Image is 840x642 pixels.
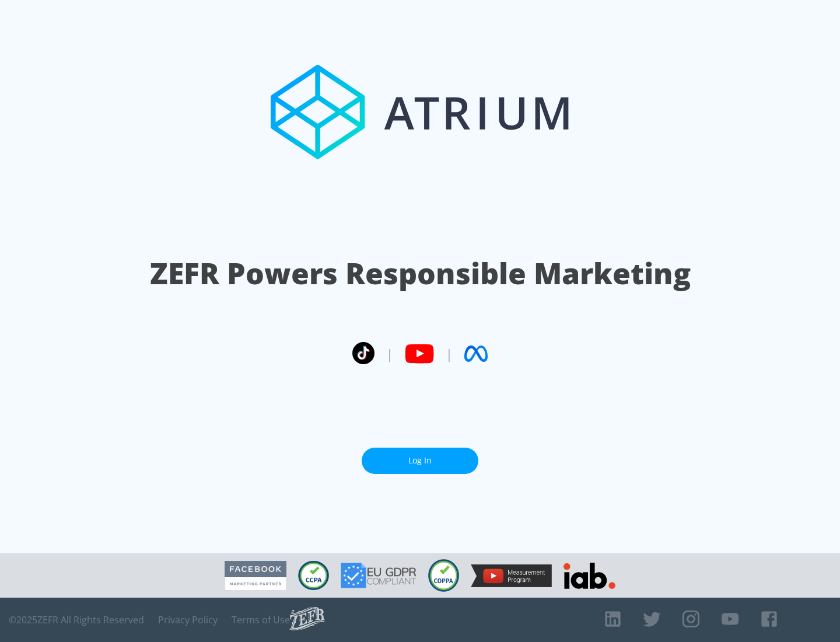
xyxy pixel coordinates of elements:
a: Log In [362,448,478,474]
img: IAB [563,563,615,589]
img: COPPA Compliant [428,559,459,592]
h1: ZEFR Powers Responsible Marketing [150,253,691,294]
span: | [386,345,393,362]
span: © 2025 ZEFR All Rights Reserved [9,614,144,626]
span: | [446,345,453,362]
img: YouTube Measurement Program [471,564,552,587]
a: Terms of Use [232,614,290,626]
img: GDPR Compliant [341,563,416,588]
img: CCPA Compliant [298,561,329,590]
a: Privacy Policy [158,614,218,626]
img: Facebook Marketing Partner [225,561,286,591]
